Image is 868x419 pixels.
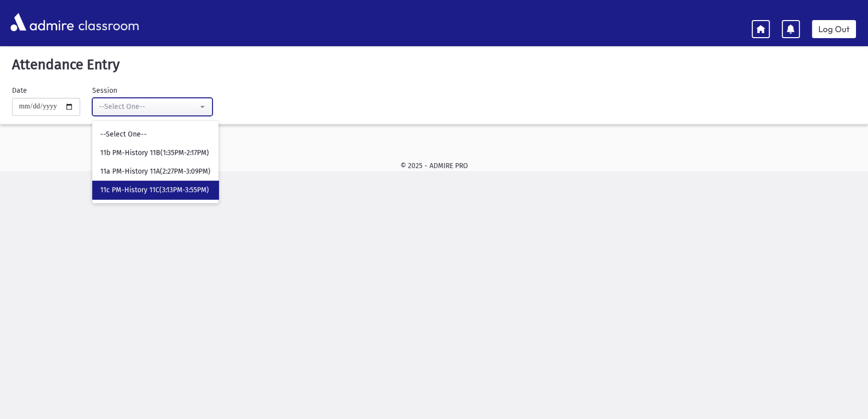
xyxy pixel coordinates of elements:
[100,167,210,177] span: 11a PM-History 11A(2:27PM-3:09PM)
[100,148,209,158] span: 11b PM-History 11B(1:35PM-2:17PM)
[76,9,139,36] span: classroom
[8,11,76,34] img: AdmirePro
[99,101,198,112] div: --Select One--
[12,85,27,96] label: Date
[8,56,860,73] h5: Attendance Entry
[92,85,117,96] label: Session
[100,185,209,195] span: 11c PM-History 11C(3:13PM-3:55PM)
[100,129,147,139] span: --Select One--
[812,20,856,38] a: Log Out
[16,161,852,171] div: © 2025 - ADMIRE PRO
[92,98,212,116] button: --Select One--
